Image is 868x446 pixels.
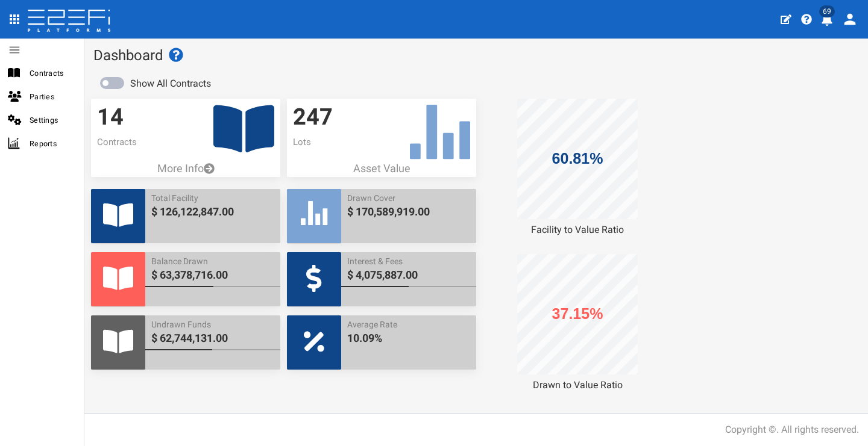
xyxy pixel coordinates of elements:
[151,255,274,267] span: Balance Drawn
[30,137,74,150] span: Reports
[347,255,470,267] span: Interest & Fees
[725,423,859,437] div: Copyright ©. All rights reserved.
[483,223,672,237] div: Facility to Value Ratio
[347,330,470,346] span: 10.09%
[30,66,74,80] span: Contracts
[97,136,274,149] p: Contracts
[347,192,470,204] span: Drawn Cover
[151,204,274,220] span: $ 126,122,847.00
[483,379,672,392] div: Drawn to Value Ratio
[293,105,470,130] h3: 247
[91,161,280,176] a: More Info
[347,204,470,220] span: $ 170,589,919.00
[151,330,274,346] span: $ 62,744,131.00
[93,48,859,63] h1: Dashboard
[347,267,470,283] span: $ 4,075,887.00
[287,161,476,176] p: Asset Value
[30,113,74,127] span: Settings
[30,90,74,104] span: Parties
[97,105,274,130] h3: 14
[130,77,211,91] label: Show All Contracts
[151,318,274,330] span: Undrawn Funds
[347,318,470,330] span: Average Rate
[151,267,274,283] span: $ 63,378,716.00
[151,192,274,204] span: Total Facility
[293,136,470,149] p: Lots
